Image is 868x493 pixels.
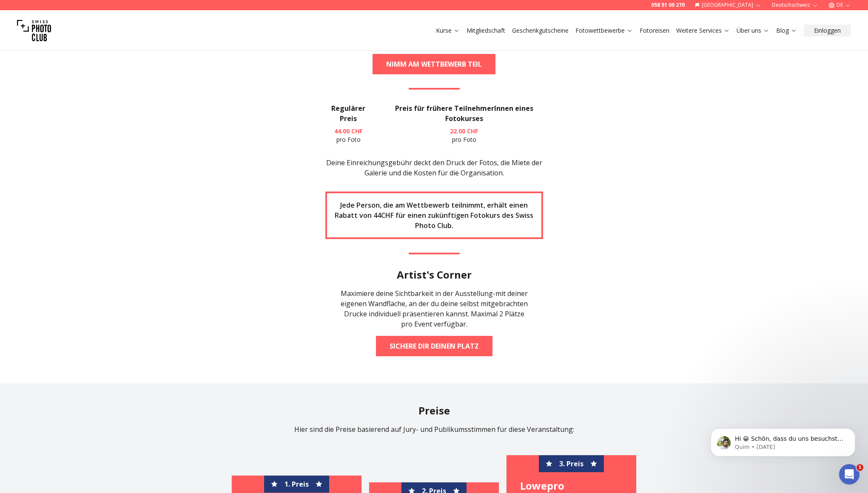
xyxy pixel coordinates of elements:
a: Sichere dir deinen Platz [376,336,492,356]
span: 1 [857,464,863,471]
a: Fotowettbewerbe [575,26,633,35]
a: Geschenkgutscheine [512,26,569,35]
p: pro Foto [385,127,543,144]
iframe: Intercom notifications message [698,411,868,470]
img: Swiss photo club [17,14,51,48]
iframe: Intercom live chat [839,464,859,485]
a: Kurse [436,26,460,35]
h3: Preis für frühere TeilnehmerInnen eines Fotokurses [385,103,543,124]
span: 44.00 [334,127,350,135]
button: Weitere Services [673,25,733,37]
span: 1. Preis [285,479,309,489]
button: Blog [773,25,800,37]
a: Weitere Services [676,26,730,35]
h2: Preise [169,404,700,417]
span: Deine Einreichungsgebühr deckt den Druck der Fotos, die Miete der Galerie und die Kosten für die ... [326,158,542,177]
h2: Artist's Corner [397,268,472,282]
button: Fotoreisen [636,25,673,37]
a: Fotoreisen [640,26,669,35]
b: 22.00 CHF [450,127,478,135]
a: Mitgliedschaft [467,26,505,35]
a: Über uns [737,26,769,35]
button: Geschenkgutscheine [509,25,572,37]
button: Kurse [433,25,463,37]
p: pro Foto [325,127,372,144]
div: Maximiere deine Sichtbarkeit in der Ausstellung-mit deiner eigenen Wandfläche, an der du deine se... [339,288,529,329]
button: Mitgliedschaft [463,25,509,37]
a: NIMM AM WETTBEWERB TEIL [373,54,495,74]
h3: Regulärer Preis [325,103,372,124]
span: CHF [351,127,362,135]
span: 3. Preis [559,459,583,469]
a: 058 51 00 270 [651,2,685,8]
a: Blog [776,26,797,35]
p: Hier sind die Preise basierend auf Jury- und Publikumsstimmen für diese Veranstaltung: [169,424,700,434]
button: Über uns [733,25,773,37]
button: Einloggen [804,25,851,37]
p: Jede Person, die am Wettbewerb teilnimmt, erhält einen Rabatt von 44CHF für einen zukünftigen Fot... [334,200,535,231]
button: Fotowettbewerbe [572,25,636,37]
